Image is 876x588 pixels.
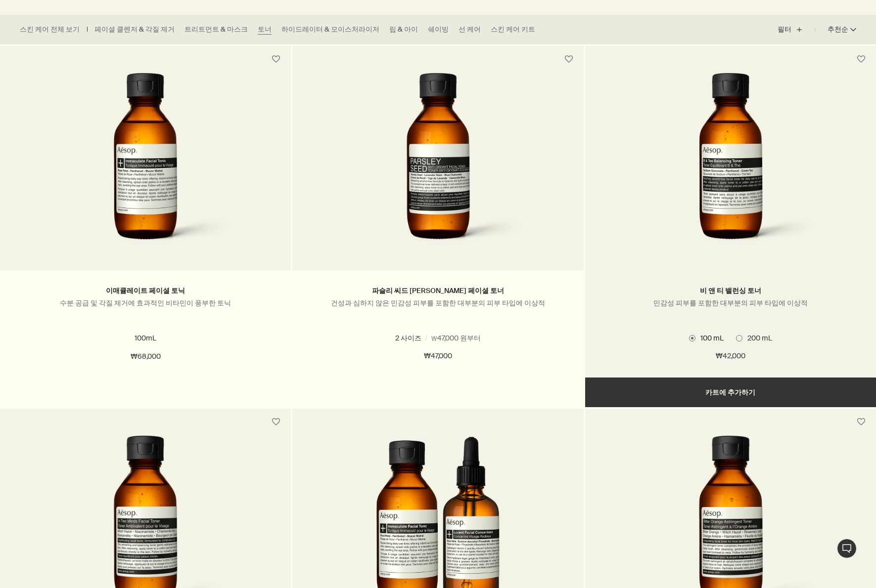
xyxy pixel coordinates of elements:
a: 쉐이빙 [428,25,449,35]
button: 필터 [778,18,815,42]
span: 200 mL [742,334,772,342]
span: ₩42,000 [716,350,745,362]
a: 스킨 케어 전체 보기 [20,25,80,35]
span: ₩47,000 [424,350,452,362]
button: 위시리스트에 담기 [560,50,578,68]
p: 민감성 피부를 포함한 대부분의 피부 타입에 이상적 [600,298,861,308]
button: 위시리스트에 담기 [267,413,285,431]
span: ₩68,000 [131,351,161,363]
button: 카트에 추가하기 - ₩42,000 [585,378,876,407]
a: B & Tea Balancing Toner in amber glass bottle [585,73,876,270]
button: 위시리스트에 담기 [852,50,870,68]
a: 페이셜 클렌저 & 각질 제거 [94,25,175,35]
a: 립 & 아이 [389,25,418,35]
img: Immaculate Facial Tonic in amber glass bottle with a black cap. [55,73,235,255]
a: 파슬리 씨드 [PERSON_NAME] 페이셜 토너 [372,286,504,295]
img: B & Tea Balancing Toner in amber glass bottle [641,73,821,255]
span: 100 mL [695,334,724,342]
button: 추천순 [815,18,856,42]
p: 수분 공급 및 각질 제거에 효과적인 비타민이 풍부한 토닉 [15,298,276,308]
a: 선 케어 [459,25,481,35]
a: 이매큘레이트 페이셜 토닉 [106,286,185,295]
button: 위시리스트에 담기 [267,50,285,68]
a: 트리트먼트 & 마스크 [184,25,248,35]
a: 비 앤 티 밸런싱 토너 [700,286,761,295]
span: 100 mL [403,334,431,342]
span: 200 mL [450,334,479,342]
p: 건성과 심하지 않은 민감성 피부를 포함한 대부분의 피부 타입에 이상적 [307,298,568,308]
button: 1:1 채팅 상담 [837,539,857,558]
a: 하이드레이터 & 모이스처라이저 [281,25,379,35]
a: 토너 [258,25,272,35]
img: Parsley Seed Anti-Oxidant Facial Toner in amber glass bottle [348,73,528,255]
button: 위시리스트에 담기 [852,413,870,431]
a: 스킨 케어 키트 [491,25,535,35]
a: Parsley Seed Anti-Oxidant Facial Toner in amber glass bottle [292,73,583,270]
